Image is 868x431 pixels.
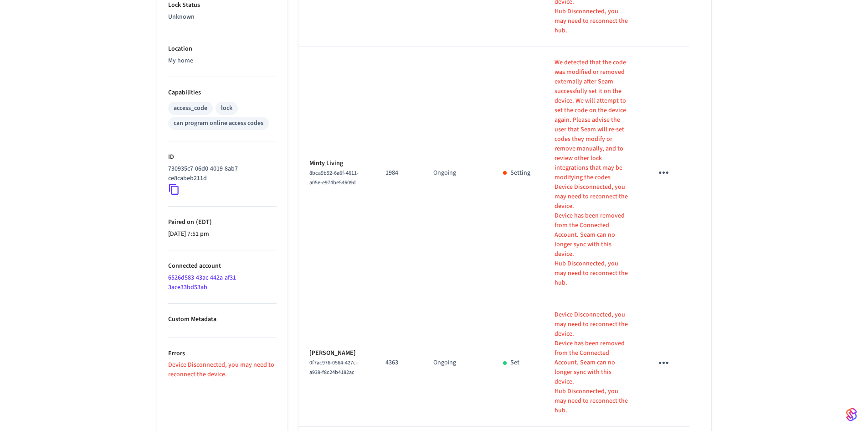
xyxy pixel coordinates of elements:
a: 6526d583-43ac-442a-af31-3ace33bd53ab [168,273,238,292]
p: Device Disconnected, you may need to reconnect the device. [555,182,631,211]
td: Ongoing [422,47,492,299]
p: Unknown [168,12,277,22]
div: can program online access codes [174,119,263,128]
img: SeamLogoGradient.69752ec5.svg [846,407,857,422]
p: Connected account [168,261,277,271]
p: Hub Disconnected, you may need to reconnect the hub. [555,387,631,415]
p: Set [510,358,519,368]
td: Ongoing [422,299,492,427]
span: 8bca9b92-6a6f-4611-a05e-e974be54609d [309,169,359,187]
p: ID [168,152,277,162]
span: ( EDT ) [194,218,212,227]
div: access_code [174,104,207,113]
p: Device has been removed from the Connected Account. Seam can no longer sync with this device. [555,211,631,259]
p: Errors [168,349,277,358]
p: Hub Disconnected, you may need to reconnect the hub. [555,7,631,36]
p: My home [168,56,277,66]
p: Device Disconnected, you may need to reconnect the device. [555,310,631,339]
p: Minty Living [309,159,364,168]
p: Device has been removed from the Connected Account. Seam can no longer sync with this device. [555,339,631,387]
p: Capabilities [168,88,277,98]
p: 730935c7-06d0-4019-8ab7-ce8cabeb211d [168,164,273,183]
span: 0f7ac976-0564-427c-a939-f8c24b4182ac [309,359,358,376]
p: Hub Disconnected, you may need to reconnect the hub. [555,259,631,288]
div: lock [221,104,232,113]
p: Paired on [168,218,277,227]
p: [PERSON_NAME] [309,348,364,358]
p: Setting [510,168,530,178]
p: 1984 [385,168,411,178]
p: Custom Metadata [168,315,277,324]
p: Lock Status [168,0,277,10]
p: We detected that the code was modified or removed externally after Seam successfully set it on th... [555,58,631,182]
p: Device Disconnected, you may need to reconnect the device. [168,360,277,379]
p: [DATE] 7:51 pm [168,229,277,239]
p: Location [168,44,277,54]
p: 4363 [385,358,411,368]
